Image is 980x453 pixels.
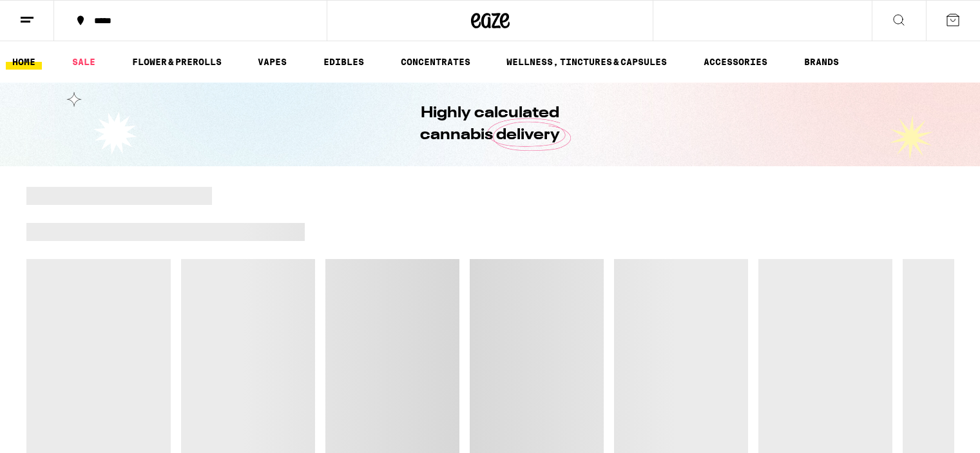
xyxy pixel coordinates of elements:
[697,54,774,70] a: ACCESSORIES
[6,54,42,70] a: HOME
[126,54,228,70] a: FLOWER & PREROLLS
[798,54,845,70] a: BRANDS
[66,54,102,70] a: SALE
[384,102,597,146] h1: Highly calculated cannabis delivery
[251,54,293,70] a: VAPES
[317,54,370,70] a: EDIBLES
[394,54,477,70] a: CONCENTRATES
[500,54,673,70] a: WELLNESS, TINCTURES & CAPSULES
